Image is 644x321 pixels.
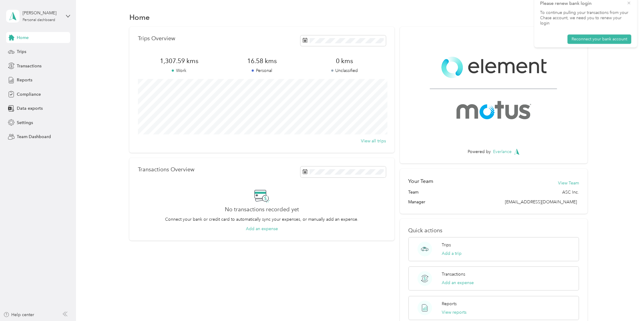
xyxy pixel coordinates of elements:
h2: Your Team [408,177,434,185]
button: Help center [3,312,34,318]
span: Manager [408,199,426,205]
p: Transactions Overview [138,166,194,173]
span: Trips [17,48,26,55]
div: [PERSON_NAME] [23,10,61,16]
span: Reports [17,77,32,83]
span: 16.58 kms [221,57,303,65]
p: Quick actions [408,227,579,234]
button: View reports [442,309,466,316]
p: Trips [442,242,451,248]
span: 1,307.59 kms [138,57,221,65]
button: View Team [558,180,579,186]
p: Trips Overview [138,35,175,42]
button: Reconnect your bank account [567,45,633,54]
span: Settings [17,119,33,126]
span: ASC Inc. [562,189,579,195]
div: Personal dashboard [23,18,55,22]
p: Transactions [442,271,465,277]
span: Powered by [468,148,491,155]
h1: Home [129,14,150,20]
span: Transactions [17,63,41,69]
p: Reports [442,301,457,307]
span: Compliance [17,91,41,98]
p: Please renew bank login [538,9,624,16]
p: Work [138,67,221,74]
h2: No transactions recorded yet [225,206,299,213]
span: 0 kms [303,57,386,65]
iframe: Everlance-gr Chat Button Frame [610,287,644,321]
span: [EMAIL_ADDRESS][DOMAIN_NAME] [505,199,577,205]
button: Add an expense [246,226,278,232]
p: Unclassified [303,67,386,74]
button: View all trips [361,138,386,144]
span: Team [408,189,419,195]
img: Co-branding [408,35,579,140]
span: Data exports [17,105,43,112]
p: Personal [221,67,303,74]
button: Add an expense [442,280,474,286]
span: Everlance [493,148,512,155]
span: Team Dashboard [17,134,51,140]
p: Connect your bank or credit card to automatically sync your expenses, or manually add an expense. [165,216,359,223]
span: Home [17,34,29,41]
button: Add a trip [442,250,462,257]
p: To continue pulling your transactions from your Chase account, we need you to renew your login [538,19,633,36]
